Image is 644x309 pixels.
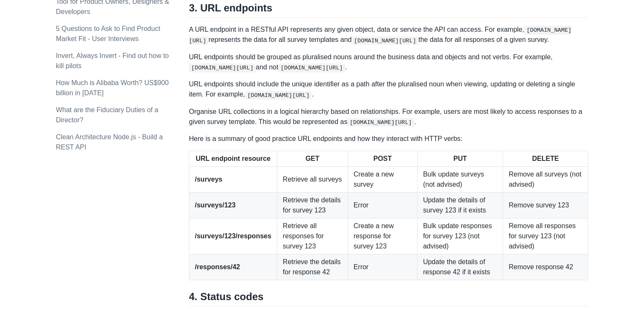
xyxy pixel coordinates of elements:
[503,151,588,167] th: DELETE
[277,218,348,254] td: Retrieve all responses for survey 123
[348,151,417,167] th: POST
[189,25,588,45] p: A URL endpoint in a RESTful API represents any given object, data or service the API can access. ...
[348,167,417,193] td: Create a new survey
[189,107,588,127] p: Organise URL collections in a logical hierarchy based on relationships. For example, users are mo...
[189,2,588,18] h2: 3. URL endpoints
[277,151,348,167] th: GET
[189,79,588,99] p: URL endpoints should include the unique identifier as a path after the pluralised noun when viewi...
[417,193,503,218] td: Update the details of survey 123 if it exists
[195,263,240,270] strong: /responses/42
[189,63,256,72] code: [DOMAIN_NAME][URL]
[189,52,588,72] p: URL endpoints should be grouped as pluralised nouns around the business data and objects and not ...
[417,167,503,193] td: Bulk update surveys (not advised)
[503,193,588,218] td: Remove survey 123
[348,218,417,254] td: Create a new response for survey 123
[189,151,277,167] th: URL endpoint resource
[503,254,588,280] td: Remove response 42
[417,218,503,254] td: Bulk update responses for survey 123 (not advised)
[56,79,169,97] a: How Much is Alibaba Worth? US$900 billion in [DATE]
[189,134,588,144] p: Here is a summary of good practice URL endpoints and how they interact with HTTP verbs:
[277,193,348,218] td: Retrieve the details for survey 123
[56,25,160,42] a: 5 Questions to Ask to Find Product Market Fit - User Interviews
[195,201,235,209] strong: /surveys/123
[195,232,271,240] strong: /surveys/123/responses
[417,254,503,280] td: Update the details of response 42 if it exists
[348,254,417,280] td: Error
[56,106,158,124] a: What are the Fiduciary Duties of a Director?
[277,167,348,193] td: Retrieve all surveys
[503,218,588,254] td: Remove all responses for survey 123 (not advised)
[348,193,417,218] td: Error
[56,133,163,151] a: Clean Architecture Node.js - Build a REST API
[277,254,348,280] td: Retrieve the details for response 42
[503,167,588,193] td: Remove all surveys (not advised)
[189,290,588,306] h2: 4. Status codes
[195,176,222,183] strong: /surveys
[417,151,503,167] th: PUT
[278,63,345,72] code: [DOMAIN_NAME][URL]
[351,36,418,45] code: [DOMAIN_NAME][URL]
[347,118,414,127] code: [DOMAIN_NAME][URL]
[56,52,169,69] a: Invert, Always Invert - Find out how to kill pilots
[245,91,312,99] code: [DOMAIN_NAME][URL]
